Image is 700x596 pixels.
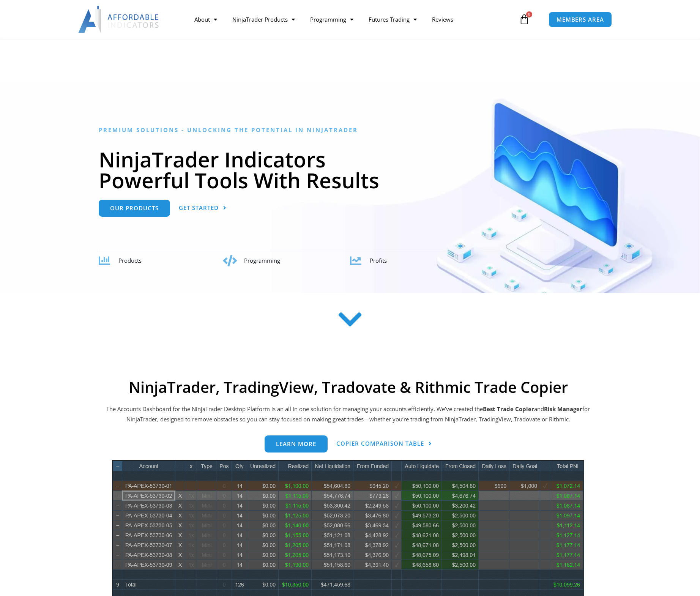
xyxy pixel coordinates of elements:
[549,12,612,27] a: MEMBERS AREA
[370,257,387,264] span: Profits
[99,126,602,134] h6: Premium Solutions - Unlocking the Potential in NinjaTrader
[179,200,227,217] a: Get Started
[557,17,604,22] span: MEMBERS AREA
[187,11,225,28] a: About
[361,11,424,28] a: Futures Trading
[187,11,517,28] nav: Menu
[105,378,591,396] h2: NinjaTrader, TradingView, Tradovate & Rithmic Trade Copier
[118,257,142,264] span: Products
[483,405,534,413] b: Best Trade Copier
[265,435,328,453] a: Learn more
[225,11,303,28] a: NinjaTrader Products
[336,435,432,453] a: Copier Comparison Table
[99,149,602,191] h1: NinjaTrader Indicators Powerful Tools With Results
[526,11,532,17] span: 0
[179,205,219,211] span: Get Started
[99,200,170,217] a: Our Products
[508,8,541,30] a: 0
[276,441,316,447] span: Learn more
[303,11,361,28] a: Programming
[78,6,160,33] img: LogoAI | Affordable Indicators – NinjaTrader
[105,404,591,425] p: The Accounts Dashboard for the NinjaTrader Desktop Platform is an all in one solution for managin...
[244,257,280,264] span: Programming
[110,205,159,211] span: Our Products
[544,405,582,413] strong: Risk Manager
[336,441,424,446] span: Copier Comparison Table
[424,11,461,28] a: Reviews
